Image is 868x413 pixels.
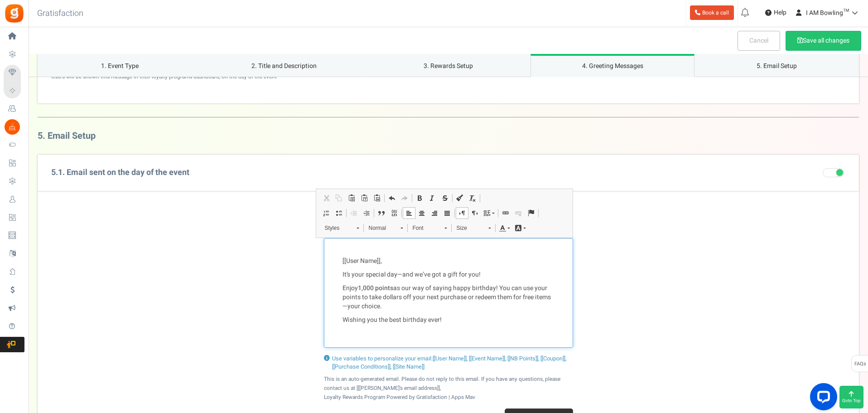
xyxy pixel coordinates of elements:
[345,192,358,204] a: Paste (Ctrl+V)
[320,207,333,219] a: Insert/Remove Numbered List
[27,5,93,23] h3: Gratisfaction
[453,192,466,204] a: Copy Formatting (Ctrl+Shift+C)
[456,207,468,219] a: Text direction from left to right
[4,3,24,24] img: Gratisfaction
[499,207,512,219] a: Link (Ctrl+K)
[342,257,381,266] span: User Name placeholder widget
[360,207,373,219] a: Increase Indent
[426,192,439,204] a: Italic (Ctrl+I)
[333,207,345,219] a: Insert/Remove Bulleted List
[452,222,484,234] span: Size
[842,398,861,404] span: Goto Top
[333,192,345,204] a: Copy (Ctrl+C)
[202,54,366,77] a: 2. Title and Description
[403,207,415,219] a: Align Left
[690,5,734,20] a: Book a call
[694,54,859,77] a: 5. Email Setup
[366,54,530,77] a: 3. Rewards Setup
[738,31,780,51] a: Cancel
[332,355,566,371] span: [[User Name]], [[Event Name]], [[NB Points]], [[Coupon]], [[Purchase Conditions]], [[Site Name]]
[762,5,790,20] a: Help
[324,238,573,348] div: Editor, notify.wishMsg
[439,192,451,204] a: Strikethrough
[38,54,202,77] a: 1. Event Type
[375,207,388,219] a: Block Quote
[364,222,408,234] a: Normal
[358,192,371,204] a: Paste as plain text (Ctrl+Shift+V)
[497,222,512,234] a: Text Color
[806,8,849,18] span: I AM Bowling™
[512,222,528,234] a: Background Color
[854,355,866,373] span: FAQs
[324,375,560,401] small: This is an auto-generated email. Please do not reply to this email. If you have any questions, pl...
[320,192,333,204] a: Cut (Ctrl+X)
[415,207,428,219] a: Center
[320,222,352,234] span: Styles
[466,192,479,204] a: Remove Format
[408,222,452,234] a: Font
[342,257,555,266] p: ,
[320,222,364,234] a: Styles
[468,207,481,219] a: Text direction from right to left
[530,54,695,77] a: 4. Greeting Messages
[452,222,496,234] a: Size
[388,207,400,219] a: Create Div Container
[398,192,411,204] a: Redo (Ctrl+Y)
[342,256,381,266] span: [[User Name]]
[38,131,859,141] h3: 5. Email Setup
[342,316,555,325] p: Wishing you the best birthday ever!
[342,284,555,311] p: Enjoy as our way of saying happy birthday! You can use your points to take dollars off your next ...
[512,207,525,219] a: Unlink
[441,207,453,219] a: Justify
[342,270,555,279] p: It’s your special day—and we’ve got a gift for you!
[364,222,396,234] span: Normal
[386,192,398,204] a: Undo (Ctrl+Z)
[332,355,566,371] span: Use variables to personalize your email:
[772,8,786,17] span: Help
[358,283,393,293] strong: 1,000 points
[839,386,863,408] button: Goto Top
[481,207,497,219] a: Set language
[371,192,383,204] a: Paste from Word
[413,192,426,204] a: Bold (Ctrl+B)
[525,207,537,219] a: Anchor
[347,207,360,219] a: Decrease Indent
[408,222,440,234] span: Font
[428,207,441,219] a: Align Right
[786,31,861,51] button: Save all changes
